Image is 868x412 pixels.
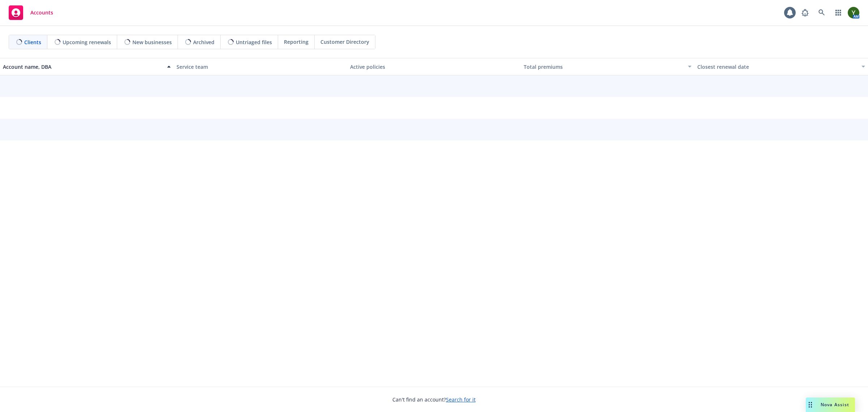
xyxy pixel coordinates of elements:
[392,396,476,403] span: Can't find an account?
[24,38,41,46] span: Clients
[236,38,272,46] span: Untriaged files
[132,38,172,46] span: New businesses
[347,58,521,75] button: Active policies
[320,38,369,46] span: Customer Directory
[814,5,829,20] a: Search
[806,398,815,412] div: Drag to move
[521,58,694,75] button: Total premiums
[176,63,344,71] div: Service team
[3,63,163,71] div: Account name, DBA
[63,38,111,46] span: Upcoming renewals
[697,63,857,71] div: Closest renewal date
[694,58,868,75] button: Closest renewal date
[350,63,518,71] div: Active policies
[806,398,855,412] button: Nova Assist
[193,38,214,46] span: Archived
[284,38,309,46] span: Reporting
[831,5,846,20] a: Switch app
[30,10,53,16] span: Accounts
[821,402,849,408] span: Nova Assist
[524,63,684,71] div: Total premiums
[174,58,347,75] button: Service team
[446,396,476,403] a: Search for it
[848,7,859,18] img: photo
[6,3,56,23] a: Accounts
[798,5,812,20] a: Report a Bug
